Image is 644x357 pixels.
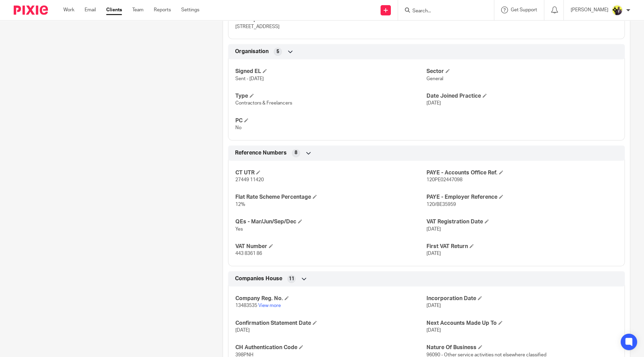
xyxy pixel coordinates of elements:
[571,7,608,13] p: [PERSON_NAME]
[85,7,96,13] a: Email
[106,7,122,13] a: Clients
[235,243,426,250] h4: VAT Number
[235,93,426,100] h4: Type
[63,7,74,13] a: Work
[412,8,473,14] input: Search
[426,76,443,81] span: General
[235,177,264,182] span: 27449 11420
[258,303,281,308] a: View more
[235,251,262,256] span: 443 8361 86
[235,48,269,55] span: Organisation
[235,202,245,207] span: 12%
[295,149,297,156] span: 8
[14,5,48,15] img: Pixie
[426,202,456,207] span: 120/BE35959
[612,5,623,16] img: Yemi-Starbridge.jpg
[426,218,618,225] h4: VAT Registration Date
[235,218,426,225] h4: QEs - Mar/Jun/Sep/Dec
[154,7,171,13] a: Reports
[235,328,250,333] span: [DATE]
[426,344,618,351] h4: Nature Of Business
[426,303,441,308] span: [DATE]
[426,93,618,100] h4: Date Joined Practice
[235,76,264,81] span: Sent - [DATE]
[235,275,282,282] span: Companies House
[235,295,426,302] h4: Company Reg. No.
[426,328,441,333] span: [DATE]
[426,68,618,75] h4: Sector
[235,169,426,176] h4: CT UTR
[235,320,426,327] h4: Confirmation Statement Date
[426,177,462,182] span: 120PE02447098
[235,227,243,232] span: Yes
[235,194,426,201] h4: Flat Rate Scheme Percentage
[426,227,441,232] span: [DATE]
[235,125,241,130] span: No
[235,344,426,351] h4: CH Authentication Code
[235,149,287,157] span: Reference Numbers
[289,275,294,282] span: 11
[426,295,618,302] h4: Incorporation Date
[235,101,292,106] span: Contractors & Freelancers
[426,320,618,327] h4: Next Accounts Made Up To
[132,7,144,13] a: Team
[426,251,441,256] span: [DATE]
[426,243,618,250] h4: First VAT Return
[235,68,426,75] h4: Signed EL
[426,169,618,176] h4: PAYE - Accounts Office Ref.
[426,194,618,201] h4: PAYE - Employer Reference
[235,117,426,124] h4: PC
[235,303,257,308] span: 13483535
[511,8,537,12] span: Get Support
[235,24,280,29] span: [STREET_ADDRESS]
[276,48,279,55] span: 5
[426,101,441,106] span: [DATE]
[181,7,199,13] a: Settings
